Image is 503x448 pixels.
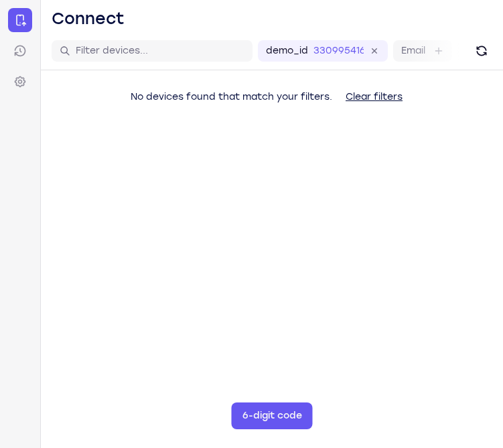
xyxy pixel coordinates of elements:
a: Connect [8,8,32,32]
button: Refresh [471,40,492,62]
a: Sessions [8,39,32,63]
label: demo_id [266,44,308,58]
a: Settings [8,70,32,94]
span: No devices found that match your filters. [131,91,332,102]
label: Email [401,44,425,58]
button: Clear filters [335,84,413,110]
input: Filter devices... [76,44,244,58]
h1: Connect [52,8,125,29]
button: 6-digit code [232,402,313,429]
